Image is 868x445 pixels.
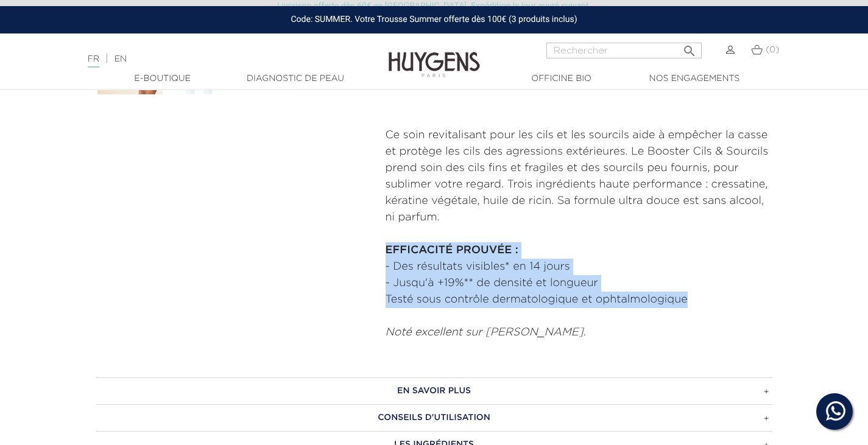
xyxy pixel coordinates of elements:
[546,43,702,58] input: Rechercher
[96,377,772,404] a: EN SAVOIR PLUS
[386,127,772,226] p: Ce soin revitalisant pour les cils et les sourcils aide à empêcher la casse et protège les cils d...
[386,245,518,256] strong: EFFICACITÉ PROUVÉE :
[82,52,353,66] div: |
[96,404,772,431] a: CONSEILS D'UTILISATION
[633,72,755,85] a: Nos engagements
[682,40,697,55] i: 
[501,72,623,85] a: Officine Bio
[235,72,356,85] a: Diagnostic de peau
[88,55,99,68] a: FR
[115,55,127,63] a: EN
[766,46,779,54] span: (0)
[389,32,480,79] img: Huygens
[679,39,700,55] button: 
[386,327,586,338] em: Noté excellent sur [PERSON_NAME].
[102,72,224,85] a: E-Boutique
[386,259,772,308] p: - Des résultats visibles* en 14 jours - Jusqu'à +19%** de densité et longueur Testé sous contrôle...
